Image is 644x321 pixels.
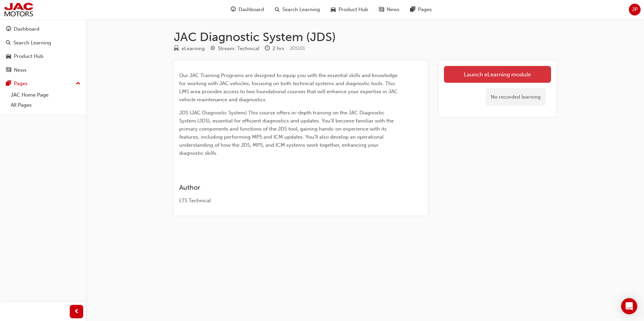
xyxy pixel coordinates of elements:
[14,80,28,87] div: Pages
[13,39,51,47] div: Search Learning
[272,45,284,52] div: 2 hrs
[6,67,11,73] span: news-icon
[179,110,395,156] span: JDS (JAC Diagnostic System) This course offers in-depth training on the JAC Diagnostic System (JD...
[218,45,259,52] div: Stream: Technical
[374,3,405,16] a: news-iconNews
[444,66,551,83] a: Launch eLearning module
[179,72,399,103] span: Our JAC Training Programs are designed to equip you with the essential skills and knowledge for w...
[325,3,374,16] a: car-iconProduct Hub
[14,25,39,33] div: Dashboard
[339,6,368,13] span: Product Hub
[3,22,83,77] button: DashboardSearch LearningProduct HubNews
[179,184,398,191] h3: Author
[3,23,83,35] a: Dashboard
[6,40,11,46] span: search-icon
[225,3,269,16] a: guage-iconDashboard
[282,6,320,13] span: Search Learning
[210,44,259,53] div: Stream
[265,44,284,53] div: Duration
[621,298,637,314] div: Open Intercom Messenger
[182,45,205,52] div: eLearning
[405,3,437,16] a: pages-iconPages
[8,90,83,100] a: JAC Home Page
[290,45,305,51] span: Learning resource code
[231,5,236,14] span: guage-icon
[3,50,83,63] a: Product Hub
[74,308,79,316] span: prev-icon
[331,5,336,14] span: car-icon
[6,53,11,60] span: car-icon
[632,6,638,13] span: JP
[76,79,80,88] span: up-icon
[486,88,546,106] div: No recorded learning
[210,46,215,52] span: target-icon
[14,66,27,74] div: News
[418,6,432,13] span: Pages
[3,77,83,90] button: Pages
[3,2,34,17] img: jac-portal
[629,4,641,15] button: JP
[8,100,83,110] a: All Pages
[14,52,43,60] div: Product Hub
[238,6,264,13] span: Dashboard
[3,64,83,76] a: News
[174,44,205,53] div: Type
[379,5,384,14] span: news-icon
[174,30,556,44] h1: JAC Diagnostic System (JDS)
[174,46,179,52] span: learningResourceType_ELEARNING-icon
[275,5,280,14] span: search-icon
[410,5,415,14] span: pages-icon
[6,26,11,32] span: guage-icon
[179,197,398,205] div: LTS Technical
[3,37,83,49] a: Search Learning
[265,46,270,52] span: clock-icon
[269,3,325,16] a: search-iconSearch Learning
[6,81,11,87] span: pages-icon
[387,6,399,13] span: News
